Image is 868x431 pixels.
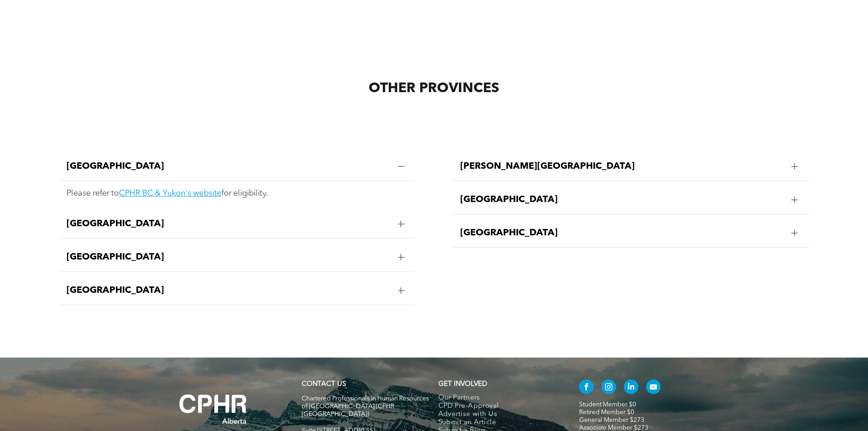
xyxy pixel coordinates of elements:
[67,252,390,263] span: [GEOGRAPHIC_DATA]
[302,381,346,388] a: CONTACT US
[438,381,487,388] span: GET INVOLVED
[438,419,560,427] a: Submit an Article
[460,228,784,239] span: [GEOGRAPHIC_DATA]
[369,82,499,95] span: OTHER PROVINCES
[119,189,221,197] a: CPHR BC & Yukon's website
[302,395,429,417] span: Chartered Professionals in Human Resources of [GEOGRAPHIC_DATA] (CPHR [GEOGRAPHIC_DATA])
[67,188,408,198] p: Please refer to for eligibility.
[438,402,560,410] a: CPD Pre-Approval
[579,417,644,423] a: General Member $273
[438,410,560,419] a: Advertise with Us
[646,379,661,396] a: youtube
[579,409,634,415] a: Retired Member $0
[67,285,390,296] span: [GEOGRAPHIC_DATA]
[579,425,648,431] a: Associate Member $273
[601,379,616,396] a: instagram
[624,379,638,396] a: linkedin
[67,161,390,172] span: [GEOGRAPHIC_DATA]
[579,379,594,396] a: facebook
[579,401,636,408] a: Student Member $0
[460,194,784,205] span: [GEOGRAPHIC_DATA]
[67,218,390,229] span: [GEOGRAPHIC_DATA]
[438,394,560,402] a: Our Partners
[460,161,784,172] span: [PERSON_NAME][GEOGRAPHIC_DATA]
